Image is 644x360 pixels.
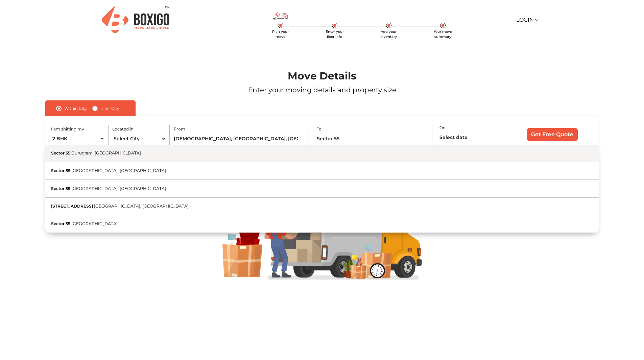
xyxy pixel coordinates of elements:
span: Your move summary [434,29,452,39]
button: Sector 55[GEOGRAPHIC_DATA], [GEOGRAPHIC_DATA] [45,180,598,197]
label: Within City [64,104,87,113]
a: Login [516,17,538,23]
label: I am shifting my [51,126,84,132]
span: [STREET_ADDRESS] [51,203,93,209]
p: Enter your moving details and property size [26,85,618,95]
span: Sector 55 [51,186,70,191]
label: Inter City [100,104,119,113]
img: Boxigo [102,6,169,33]
label: On [439,125,446,131]
button: Sector 55[GEOGRAPHIC_DATA], [GEOGRAPHIC_DATA] [45,162,598,180]
label: To [317,126,321,132]
input: Locality [317,133,425,145]
span: Plan your move [272,29,289,39]
span: Gurugram, [GEOGRAPHIC_DATA] [71,150,141,155]
span: Sector 55 [51,150,70,155]
span: [GEOGRAPHIC_DATA], [GEOGRAPHIC_DATA] [71,186,166,191]
span: Sector 55 [51,168,70,173]
label: From [174,126,185,132]
span: Enter your floor info [326,29,344,39]
span: [GEOGRAPHIC_DATA] [71,221,118,226]
input: Select date [439,131,503,143]
span: [GEOGRAPHIC_DATA], [GEOGRAPHIC_DATA] [94,203,189,209]
span: Sector 55 [51,221,70,226]
button: Sector 55Gurugram, [GEOGRAPHIC_DATA] [45,145,598,162]
label: Is flexible? [448,143,468,150]
h1: Move Details [26,70,618,82]
label: Located in [112,126,134,132]
input: Get Free Quote [527,128,578,141]
input: Locality [174,133,301,145]
button: [STREET_ADDRESS][GEOGRAPHIC_DATA], [GEOGRAPHIC_DATA] [45,198,598,215]
button: Sector 55[GEOGRAPHIC_DATA] [45,215,598,233]
span: [GEOGRAPHIC_DATA], [GEOGRAPHIC_DATA] [71,168,166,173]
span: Add your inventory [380,29,397,39]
